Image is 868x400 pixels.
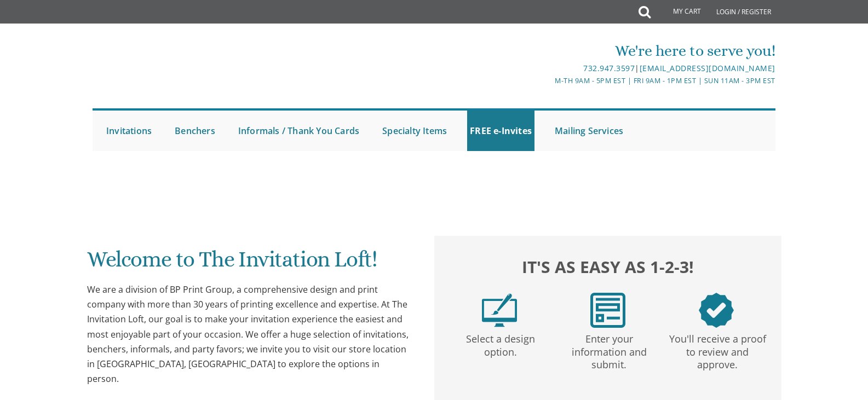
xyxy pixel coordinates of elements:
div: M-Th 9am - 5pm EST | Fri 9am - 1pm EST | Sun 11am - 3pm EST [321,75,775,86]
a: Specialty Items [380,111,450,151]
a: My Cart [649,1,709,23]
a: 732.947.3597 [583,63,635,73]
a: Informals / Thank You Cards [235,111,362,151]
a: Invitations [104,111,154,151]
p: You'll receive a proof to review and approve. [665,328,769,372]
div: | [321,62,775,75]
img: step1.png [482,293,517,328]
div: We are a division of BP Print Group, a comprehensive design and print company with more than 30 y... [87,282,412,386]
a: Mailing Services [552,111,626,151]
a: FREE e-Invites [467,111,534,151]
h2: It's as easy as 1-2-3! [445,254,771,279]
p: Enter your information and submit. [557,328,661,372]
h1: Welcome to The Invitation Loft! [87,247,412,280]
a: [EMAIL_ADDRESS][DOMAIN_NAME] [640,63,775,73]
p: Select a design option. [449,328,553,359]
img: step2.png [590,293,625,328]
div: We're here to serve you! [321,40,775,62]
img: step3.png [699,293,734,328]
a: Benchers [172,111,218,151]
